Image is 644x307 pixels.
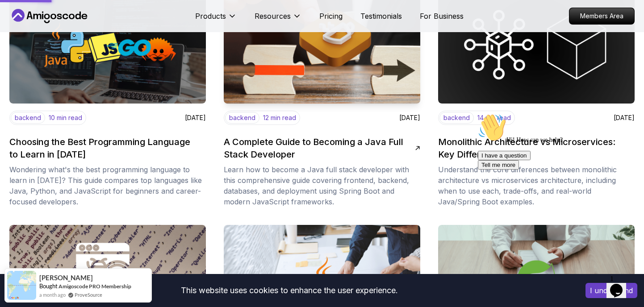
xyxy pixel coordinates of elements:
[195,11,226,21] p: Products
[4,4,32,32] img: :wave:
[474,110,635,267] iframe: chat widget
[4,41,56,50] button: I have a question
[224,136,415,161] h2: A Complete Guide to Becoming a Java Full Stack Developer
[585,283,637,298] button: Accept cookies
[39,291,66,299] span: a month ago
[224,164,420,207] p: Learn how to become a Java full stack developer with this comprehensive guide covering frontend, ...
[255,11,301,29] button: Resources
[11,112,45,124] p: backend
[185,113,206,122] p: [DATE]
[399,113,420,122] p: [DATE]
[4,4,164,60] div: 👋Hi! How can we help?I have a questionTell me more
[438,164,635,207] p: Understand the core differences between monolithic architecture vs microservices architecture, in...
[569,8,634,24] p: Members Area
[39,274,93,282] span: [PERSON_NAME]
[438,136,629,161] h2: Monolithic Architecture vs Microservices: Key Differences
[9,164,206,207] p: Wondering what's the best programming language to learn in [DATE]? This guide compares top langua...
[7,271,36,300] img: provesource social proof notification image
[59,283,131,290] a: Amigoscode PRO Membership
[9,136,201,161] h2: Choosing the Best Programming Language to Learn in [DATE]
[263,113,296,122] p: 12 min read
[606,271,635,298] iframe: chat widget
[4,27,88,33] span: Hi! How can we help?
[49,113,82,122] p: 10 min read
[420,11,464,21] a: For Business
[4,50,45,60] button: Tell me more
[75,291,102,299] a: ProveSource
[195,11,237,29] button: Products
[225,112,259,124] p: backend
[7,281,572,300] div: This website uses cookies to enhance the user experience.
[569,8,635,25] a: Members Area
[439,112,474,124] p: backend
[255,11,291,21] p: Resources
[319,11,343,21] a: Pricing
[39,282,58,290] span: Bought
[360,11,402,21] a: Testimonials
